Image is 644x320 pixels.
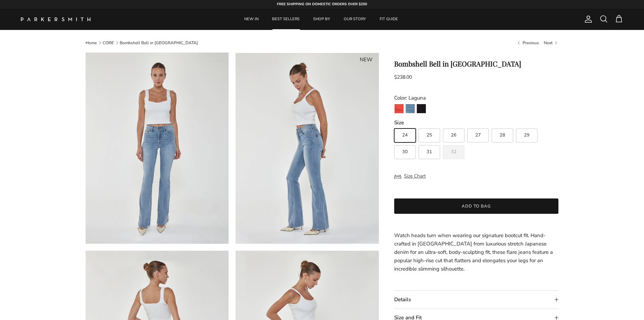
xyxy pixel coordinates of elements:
a: Previous [516,40,539,46]
button: Size Chart [394,170,426,183]
a: SHOP BY [307,9,336,30]
a: OUR STORY [337,9,372,30]
img: Laguna [406,104,415,113]
img: Parker Smith [21,17,90,21]
a: Home [86,40,97,46]
h1: Bombshell Bell in [GEOGRAPHIC_DATA] [394,60,559,68]
span: 28 [500,133,505,138]
a: Watermelon [394,104,404,116]
a: Next [544,40,558,46]
div: Color: Laguna [394,94,559,102]
a: Account [581,15,593,23]
nav: Breadcrumbs [86,40,559,46]
img: Stallion [417,104,426,113]
span: 25 [427,133,432,138]
span: Previous [523,40,539,46]
span: Watch heads turn when wearing our signature bootcut fit. Hand-crafted in [GEOGRAPHIC_DATA] from l... [394,232,553,272]
span: 27 [475,133,481,138]
a: NEW IN [238,9,265,30]
strong: FREE SHIPPING ON DOMESTIC ORDERS OVER $200 [277,2,367,7]
span: 32 [451,150,456,154]
a: Bombshell Bell in [GEOGRAPHIC_DATA] [120,40,198,46]
span: 24 [402,133,408,138]
summary: Details [394,291,559,309]
a: Laguna [405,104,415,116]
a: CORE [103,40,114,46]
a: FIT GUIDE [373,9,404,30]
button: Add to bag [394,198,559,214]
span: Next [544,40,552,46]
span: 31 [427,150,432,154]
span: $238.00 [394,74,412,80]
span: 29 [524,133,530,138]
a: BEST SELLERS [266,9,306,30]
span: 26 [451,133,456,138]
span: 30 [402,150,408,154]
div: Primary [104,9,539,30]
legend: Size [394,119,404,126]
img: Watermelon [395,104,404,113]
a: Stallion [416,104,426,116]
label: Sold out [443,145,464,159]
